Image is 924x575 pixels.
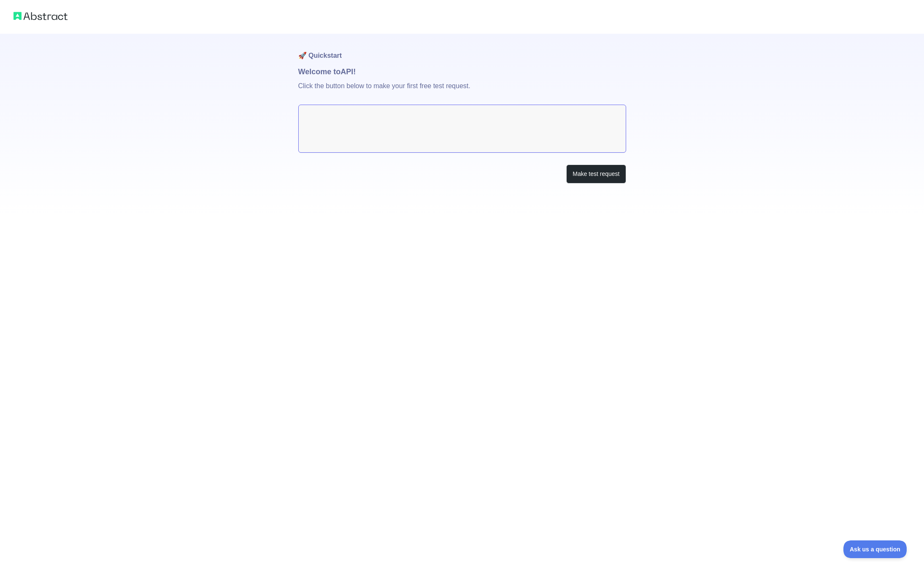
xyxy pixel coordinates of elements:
p: Click the button below to make your first free test request. [298,78,626,105]
h1: Welcome to API! [298,66,626,78]
button: Make test request [566,165,626,184]
img: Abstract logo [14,10,68,22]
iframe: Toggle Customer Support [843,540,907,558]
h1: 🚀 Quickstart [298,34,626,66]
